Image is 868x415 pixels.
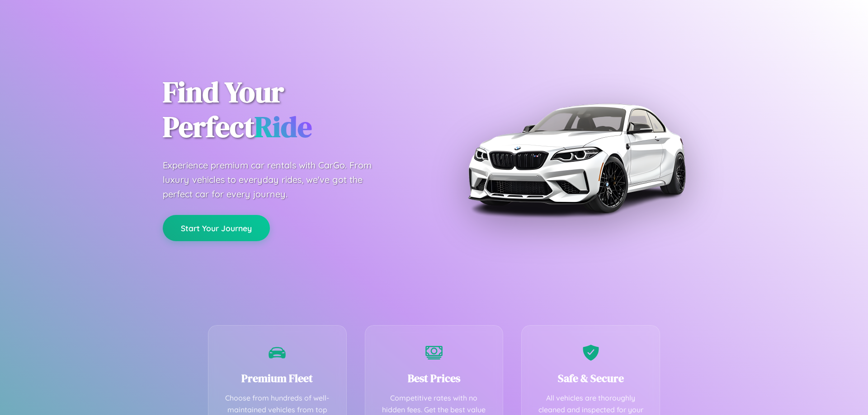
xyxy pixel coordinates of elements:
[163,75,420,145] h1: Find Your Perfect
[163,215,270,241] button: Start Your Journey
[255,107,312,146] span: Ride
[222,371,333,386] h3: Premium Fleet
[535,371,646,386] h3: Safe & Secure
[379,371,490,386] h3: Best Prices
[163,158,389,201] p: Experience premium car rentals with CarGo. From luxury vehicles to everyday rides, we've got the ...
[463,45,689,271] img: Premium BMW car rental vehicle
